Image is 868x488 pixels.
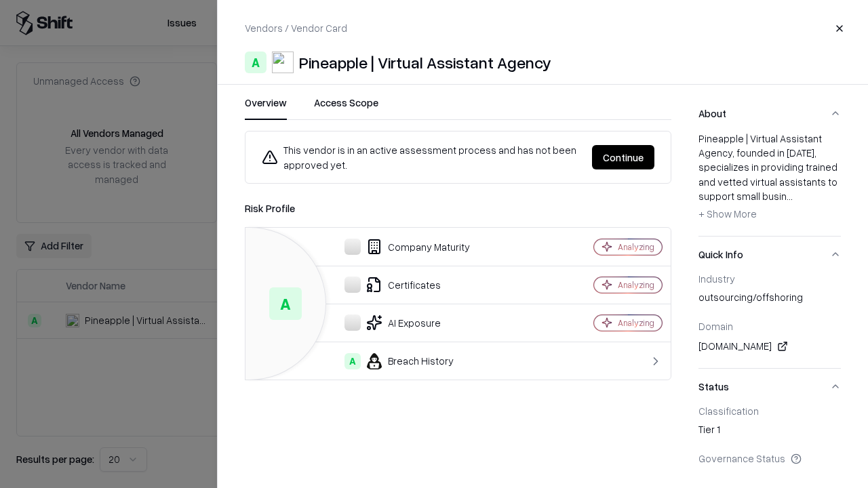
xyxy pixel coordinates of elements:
div: Company Maturity [256,239,547,255]
span: ... [787,190,793,202]
div: Quick Info [698,272,841,368]
div: Classification [698,405,841,417]
div: About [698,131,841,236]
div: Domain [698,320,841,332]
div: Breach History [256,353,547,369]
div: A [344,353,361,369]
button: Overview [245,96,287,120]
div: Analyzing [618,317,654,329]
div: Pineapple | Virtual Assistant Agency [299,52,551,73]
div: Certificates [256,277,547,293]
div: Governance Status [698,452,841,464]
button: Status [698,369,841,405]
div: This vendor is in an active assessment process and has not been approved yet. [262,142,581,172]
div: Analyzing [618,279,654,291]
div: A [269,287,302,320]
button: About [698,96,841,131]
button: Quick Info [698,237,841,272]
div: Tier 1 [698,422,841,441]
button: Access Scope [314,96,378,120]
div: AI Exposure [256,314,547,331]
div: Risk Profile [245,200,671,216]
span: + Show More [698,207,757,220]
div: Pineapple | Virtual Assistant Agency, founded in [DATE], specializes in providing trained and vet... [698,131,841,225]
img: Pineapple | Virtual Assistant Agency [272,52,294,73]
div: Analyzing [618,241,654,253]
div: [DOMAIN_NAME] [698,338,841,354]
div: outsourcing/offshoring [698,290,841,309]
div: Industry [698,272,841,285]
button: + Show More [698,203,757,225]
div: A [245,52,267,73]
p: Vendors / Vendor Card [245,21,347,35]
button: Continue [592,145,654,169]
